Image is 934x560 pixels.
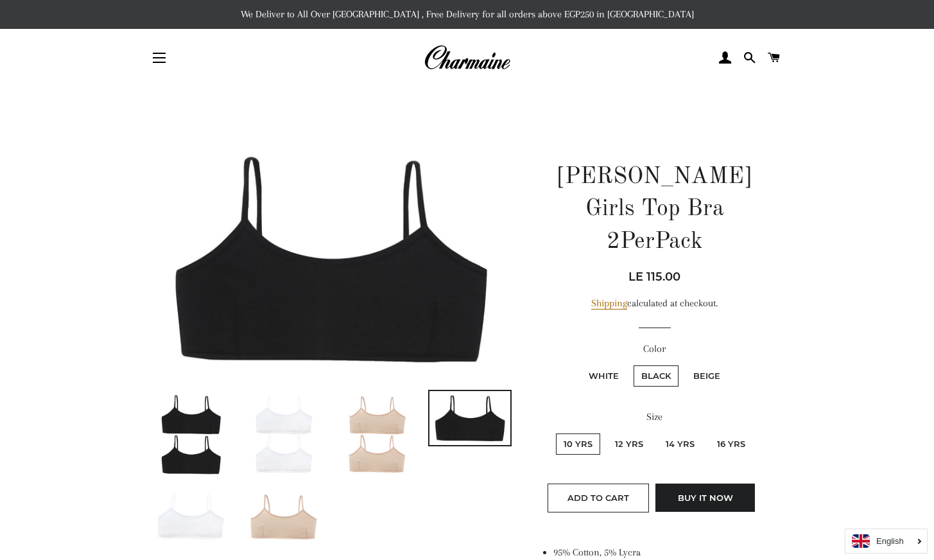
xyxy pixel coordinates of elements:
[655,484,755,512] button: Buy it now
[548,484,649,512] button: Add to Cart
[250,391,318,478] img: Load image into Gallery viewer, Charmaine Girls Top Bra 2PerPack
[686,365,728,387] label: Beige
[628,270,680,284] span: LE 115.00
[556,433,600,455] label: 10 Yrs
[541,409,768,425] label: Size
[541,295,768,311] div: calculated at checkout.
[876,537,904,545] i: English
[634,365,679,387] label: Black
[658,433,702,455] label: 14 Yrs
[541,161,768,258] h1: [PERSON_NAME] Girls Top Bra 2PerPack
[553,547,641,558] span: 95% Cotton, 5% Lycra
[591,297,627,310] a: Shipping
[581,365,627,387] label: White
[157,391,225,478] img: Load image into Gallery viewer, Charmaine Girls Top Bra 2PerPack
[150,138,512,380] img: Charmaine Girls Top Bra 2PerPack
[429,391,510,445] img: Load image into Gallery viewer, Charmaine Girls Top Bra 2PerPack
[343,391,411,478] img: Load image into Gallery viewer, Charmaine Girls Top Bra 2PerPack
[151,490,232,544] img: Load image into Gallery viewer, Charmaine Girls Top Bra 2PerPack
[541,341,768,357] label: Color
[607,433,651,455] label: 12 Yrs
[852,534,921,548] a: English
[424,44,510,72] img: Charmaine Egypt
[243,490,324,544] img: Load image into Gallery viewer, Charmaine Girls Top Bra 2PerPack
[567,493,629,503] span: Add to Cart
[709,433,753,455] label: 16 Yrs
